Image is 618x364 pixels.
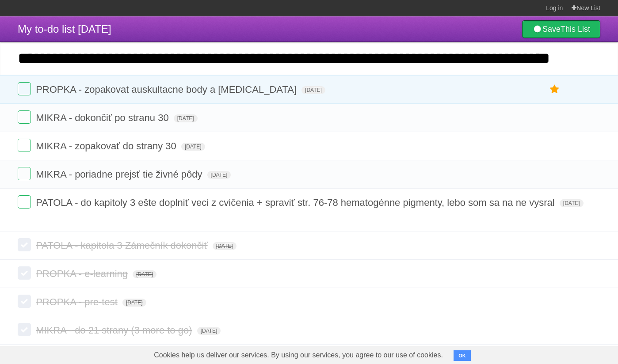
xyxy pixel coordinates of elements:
[18,139,31,152] label: Done
[145,346,452,364] span: Cookies help us deliver our services. By using our services, you agree to our use of cookies.
[36,325,194,336] span: MIKRA - do 21 strany (3 more to go)
[454,350,471,361] button: OK
[207,171,231,179] span: [DATE]
[522,20,600,38] a: SaveThis List
[36,169,204,180] span: MIKRA - poriadne prejsť tie živné pôdy
[174,114,198,122] span: [DATE]
[561,25,590,34] b: This List
[36,240,210,251] span: PATOLA - kapitola 3 Zámečník dokončiť
[122,299,146,307] span: [DATE]
[36,84,299,95] span: PROPKA - zopakovat auskultacne body a [MEDICAL_DATA]
[197,327,221,335] span: [DATE]
[18,167,31,180] label: Done
[36,112,171,123] span: MIKRA - dokončiť po stranu 30
[18,195,31,209] label: Done
[36,268,130,279] span: PROPKA - e-learning
[36,197,557,208] span: PATOLA - do kapitoly 3 ešte doplniť veci z cvičenia + spraviť str. 76-78 hematogénne pigmenty, le...
[18,238,31,251] label: Done
[18,82,31,95] label: Done
[18,110,31,124] label: Done
[181,143,205,151] span: [DATE]
[18,323,31,336] label: Done
[560,199,584,207] span: [DATE]
[133,270,156,278] span: [DATE]
[36,296,120,307] span: PROPKA - pre-test
[18,266,31,280] label: Done
[546,82,563,97] label: Star task
[213,242,237,250] span: [DATE]
[18,295,31,308] label: Done
[301,86,325,94] span: [DATE]
[18,23,111,35] span: My to-do list [DATE]
[36,140,179,152] span: MIKRA - zopakovať do strany 30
